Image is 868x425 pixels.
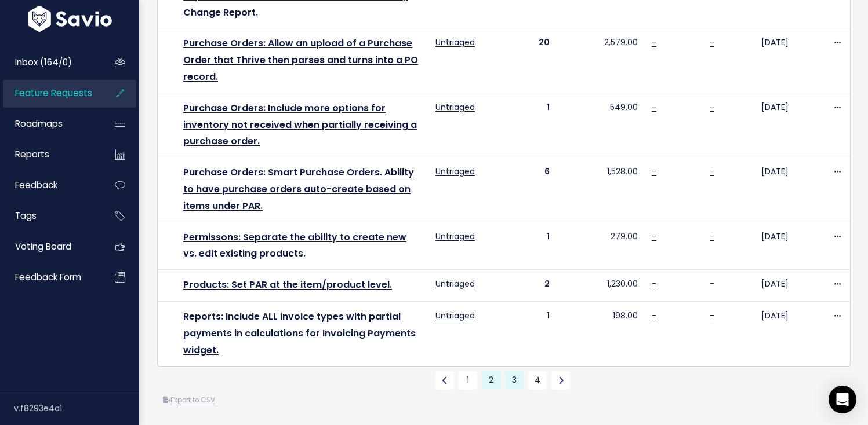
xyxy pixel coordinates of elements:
[15,87,92,99] span: Feature Requests
[15,179,57,191] span: Feedback
[557,302,645,366] td: 198.00
[3,111,96,137] a: Roadmaps
[710,36,714,48] a: -
[15,56,72,68] span: Inbox (164/0)
[754,302,825,366] td: [DATE]
[3,203,96,229] a: Tags
[505,371,524,390] a: 3
[710,166,714,177] a: -
[495,157,557,222] td: 6
[754,93,825,157] td: [DATE]
[183,310,416,357] a: Reports: Include ALL invoice types with partial payments in calculations for Invoicing Payments w...
[15,240,71,252] span: Voting Board
[3,172,96,199] a: Feedback
[25,6,115,32] img: logo-white.9d6f32f41409.svg
[183,166,414,212] a: Purchase Orders: Smart Purchase Orders. Ability to have purchase orders auto-create based on item...
[557,93,645,157] td: 549.00
[710,310,714,321] a: -
[435,101,475,113] a: Untriaged
[183,230,406,261] a: Permissons: Separate the ability to create new vs. edit existing products.
[482,371,500,390] span: 2
[435,278,475,290] a: Untriaged
[652,36,656,48] a: -
[710,278,714,290] a: -
[557,270,645,302] td: 1,230.00
[435,230,475,242] a: Untriaged
[754,157,825,222] td: [DATE]
[710,101,714,113] a: -
[3,233,96,260] a: Voting Board
[14,393,139,423] div: v.f8293e4a1
[829,386,856,413] div: Open Intercom Messenger
[3,49,96,76] a: Inbox (164/0)
[3,264,96,291] a: Feedback form
[435,36,475,48] a: Untriaged
[754,222,825,270] td: [DATE]
[435,310,475,321] a: Untriaged
[3,141,96,168] a: Reports
[557,157,645,222] td: 1,528.00
[528,371,547,390] a: 4
[652,101,656,113] a: -
[495,93,557,157] td: 1
[15,210,37,222] span: Tags
[183,36,418,83] a: Purchase Orders: Allow an upload of a Purchase Order that Thrive then parses and turns into a PO ...
[652,230,656,242] a: -
[15,271,81,283] span: Feedback form
[754,28,825,93] td: [DATE]
[15,148,49,160] span: Reports
[652,310,656,321] a: -
[652,278,656,290] a: -
[435,166,475,177] a: Untriaged
[495,270,557,302] td: 2
[459,371,477,390] a: 1
[15,118,63,130] span: Roadmaps
[183,101,417,148] a: Purchase Orders: Include more options for inventory not received when partially receiving a purch...
[557,28,645,93] td: 2,579.00
[495,222,557,270] td: 1
[495,302,557,366] td: 1
[557,222,645,270] td: 279.00
[754,270,825,302] td: [DATE]
[3,80,96,107] a: Feature Requests
[495,28,557,93] td: 20
[710,230,714,242] a: -
[652,166,656,177] a: -
[163,395,215,405] a: Export to CSV
[183,278,392,291] a: Products: Set PAR at the item/product level.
